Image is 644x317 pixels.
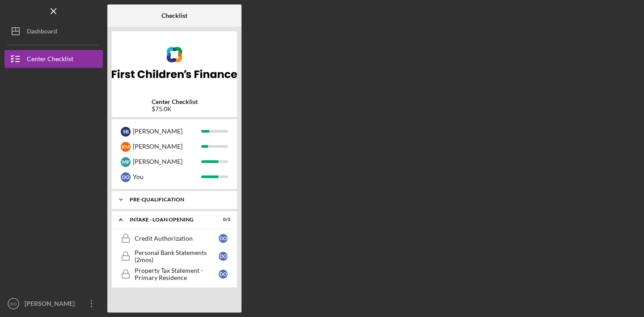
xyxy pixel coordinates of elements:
[4,22,103,40] button: Dashboard
[219,234,228,243] div: D O
[27,22,57,42] div: Dashboard
[116,229,233,247] a: Credit AuthorizationDO
[4,295,103,313] button: DO[PERSON_NAME]
[4,50,103,68] button: Center Checklist
[152,98,198,105] b: Center Checklist
[130,197,226,202] div: Pre-Qualification
[116,265,233,283] a: Property Tax Statement - Primary ResidenceDO
[219,252,228,261] div: D O
[135,249,219,263] div: Personal Bank Statements (2mos)
[219,270,228,279] div: D O
[133,154,201,169] div: [PERSON_NAME]
[133,169,201,184] div: You
[161,12,187,19] b: Checklist
[121,157,131,167] div: M P
[116,247,233,265] a: Personal Bank Statements (2mos)DO
[152,105,198,113] div: $75.0K
[135,235,219,242] div: Credit Authorization
[121,142,131,152] div: K M
[121,127,131,137] div: S B
[214,217,230,222] div: 0 / 3
[135,267,219,281] div: Property Tax Statement - Primary Residence
[10,301,17,306] text: DO
[27,50,73,70] div: Center Checklist
[130,217,208,222] div: INTAKE - LOAN OPENING
[121,172,131,182] div: D O
[133,139,201,154] div: [PERSON_NAME]
[22,295,80,315] div: [PERSON_NAME]
[133,124,201,139] div: [PERSON_NAME]
[112,36,237,89] img: Product logo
